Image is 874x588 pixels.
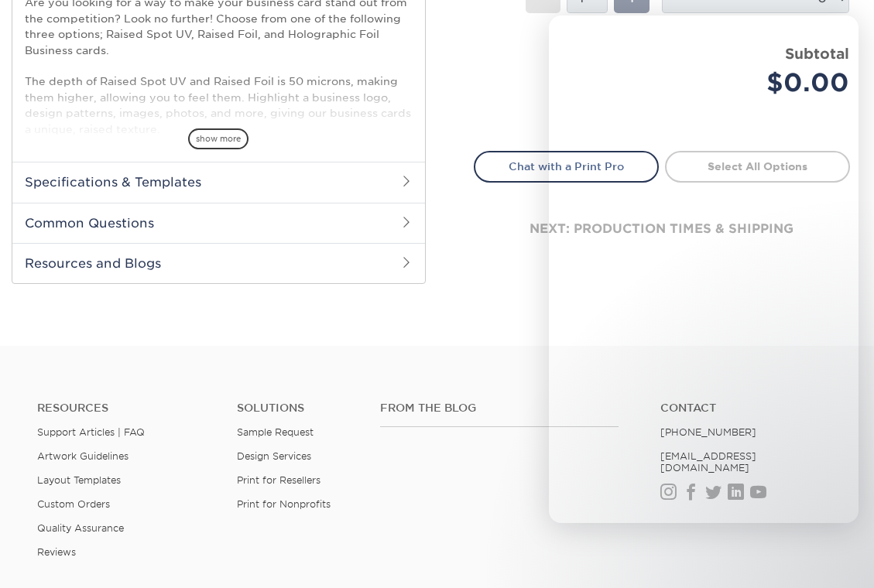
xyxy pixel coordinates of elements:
[12,162,425,202] h2: Specifications & Templates
[474,183,851,275] div: next: production times & shipping
[12,243,425,283] h2: Resources and Blogs
[237,426,314,438] a: Sample Request
[237,498,331,510] a: Print for Nonprofits
[549,15,859,523] iframe: Intercom live chat
[380,402,619,415] h4: From the Blog
[12,203,425,243] h2: Common Questions
[37,546,76,558] a: Reviews
[37,402,214,415] h4: Resources
[474,151,659,182] a: Chat with a Print Pro
[37,474,121,486] a: Layout Templates
[821,535,859,573] iframe: Intercom live chat
[37,522,124,534] a: Quality Assurance
[188,128,248,149] span: show more
[237,474,320,486] a: Print for Resellers
[37,498,110,510] a: Custom Orders
[237,450,311,462] a: Design Services
[237,402,357,415] h4: Solutions
[37,450,129,462] a: Artwork Guidelines
[37,426,145,438] a: Support Articles | FAQ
